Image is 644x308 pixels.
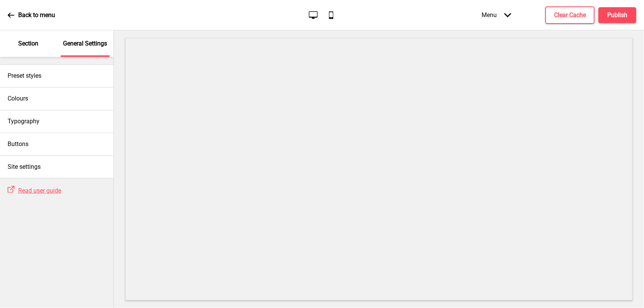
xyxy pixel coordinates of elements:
p: General Settings [63,39,107,48]
h4: Typography [8,117,39,126]
p: Section [18,39,38,48]
h4: Colours [8,94,28,103]
button: Publish [598,7,636,23]
h4: Preset styles [8,72,41,80]
h4: Publish [608,11,628,19]
a: Back to menu [8,5,55,25]
h4: Site settings [8,163,41,171]
span: Read user guide [18,187,61,194]
p: Back to menu [18,11,55,19]
h4: Clear Cache [554,11,586,19]
a: Read user guide [14,187,61,194]
div: Menu [474,4,519,26]
h4: Buttons [8,140,28,148]
button: Clear Cache [545,6,595,24]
